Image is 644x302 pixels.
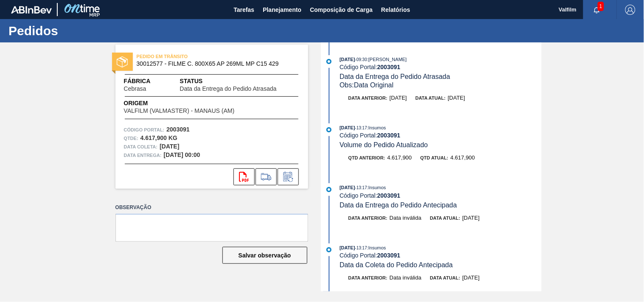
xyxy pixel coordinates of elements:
span: - 09:30 [355,57,367,62]
span: Data da Entrega do Pedido Atrasada [340,73,450,80]
span: - 13:17 [355,126,367,130]
div: Código Portal: [340,132,541,139]
span: : Insumos [367,245,386,250]
span: Qtde : [124,134,138,143]
span: [DATE] [462,215,480,221]
label: Observação [115,201,308,214]
span: - 13:17 [355,246,367,250]
strong: 2003091 [377,132,401,139]
img: TNhmsLtSVTkK8tSr43FrP2fwEKptu5GPRR3wAAAABJRU5ErkJggg== [11,6,52,14]
span: 4.617,900 [387,154,412,161]
span: Data atual: [430,215,460,221]
strong: 2003091 [377,64,401,70]
span: Código Portal: [124,126,165,134]
div: Ir para Composição de Carga [256,168,277,185]
span: Relatórios [381,5,410,15]
span: Data atual: [416,95,446,101]
span: [DATE] [448,95,465,101]
span: Data inválida [390,215,422,221]
span: Composição de Carga [310,5,373,15]
h1: Pedidos [8,26,159,36]
img: atual [326,247,332,252]
div: Código Portal: [340,252,541,259]
span: Data da Coleta do Pedido Antecipada [340,261,453,268]
img: atual [326,187,332,192]
span: [DATE] [390,95,407,101]
span: Obs: Data Original [340,81,394,89]
span: [DATE] [340,245,355,250]
span: Origem [124,99,259,108]
span: Planejamento [263,5,301,15]
span: Data anterior: [349,95,388,101]
span: 30012577 - FILME C. 800X65 AP 269ML MP C15 429 [137,61,291,67]
span: 1 [598,2,604,11]
div: Abrir arquivo PDF [233,168,255,185]
strong: 2003091 [377,192,401,199]
span: : [PERSON_NAME] [367,57,407,62]
span: PEDIDO EM TRÂNSITO [137,52,256,61]
span: VALFILM (VALMASTER) - MANAUS (AM) [124,108,235,114]
div: Código Portal: [340,192,541,199]
span: Data anterior: [349,275,388,280]
strong: 2003091 [377,252,401,259]
img: atual [326,127,332,132]
span: Data da Entrega do Pedido Atrasada [180,86,277,92]
span: Data atual: [430,275,460,280]
span: Fábrica [124,77,173,86]
strong: [DATE] 00:00 [164,151,200,158]
span: Data inválida [390,274,422,281]
span: [DATE] [462,274,480,281]
span: : Insumos [367,125,386,130]
img: atual [326,59,332,64]
span: Qtd atual: [420,155,448,160]
button: Notificações [583,4,610,16]
span: Data da Entrega do Pedido Antecipada [340,201,457,209]
span: 4.617,900 [450,154,475,161]
strong: [DATE] [160,143,179,150]
button: Salvar observação [222,247,307,264]
span: Volume do Pedido Atualizado [340,141,428,148]
span: : Insumos [367,185,386,190]
span: Data entrega: [124,151,162,159]
span: Data anterior: [349,215,388,221]
div: Informar alteração no pedido [278,168,299,185]
span: Data coleta: [124,143,158,151]
img: status [117,56,128,67]
span: - 13:17 [355,185,367,190]
span: Tarefas [233,5,254,15]
span: Qtd anterior: [349,155,385,160]
span: [DATE] [340,57,355,62]
span: [DATE] [340,185,355,190]
span: Cebrasa [124,86,146,92]
span: Status [180,77,300,86]
span: [DATE] [340,125,355,130]
div: Código Portal: [340,64,541,70]
img: Logout [625,5,636,15]
strong: 4.617,900 KG [141,134,177,141]
strong: 2003091 [166,126,190,133]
